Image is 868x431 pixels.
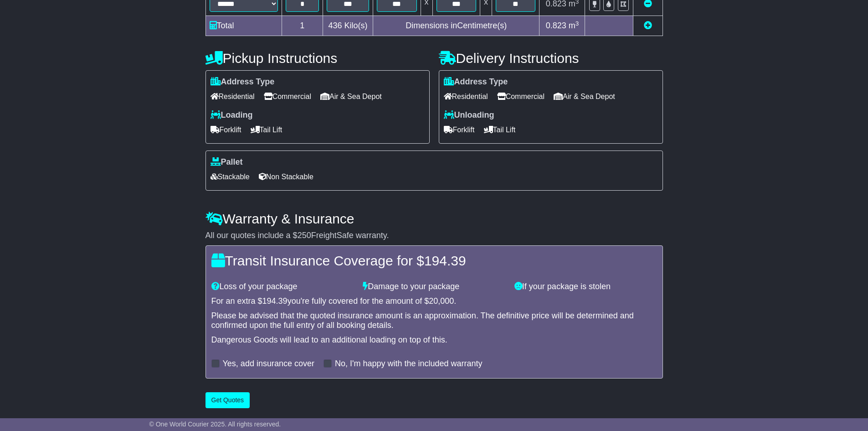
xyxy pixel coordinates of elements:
[510,282,662,292] div: If your package is stolen
[323,16,373,36] td: Kilo(s)
[211,296,657,306] div: For an extra $ you're fully covered for the amount of $ .
[335,359,483,369] label: No, I'm happy with the included warranty
[211,89,255,104] span: Residential
[358,282,510,292] div: Damage to your package
[223,359,314,369] label: Yes, add insurance cover
[320,89,382,104] span: Air & Sea Depot
[211,123,241,137] span: Forklift
[205,231,663,241] div: All our quotes include a $ FreightSafe warranty.
[575,20,579,27] sup: 3
[373,16,539,36] td: Dimensions in Centimetre(s)
[429,296,454,306] span: 20,000
[439,51,663,66] h4: Delivery Instructions
[259,170,313,184] span: Non Stackable
[211,77,275,87] label: Address Type
[444,110,494,120] label: Unloading
[546,21,566,30] span: 0.823
[205,392,250,408] button: Get Quotes
[298,231,311,240] span: 250
[211,253,657,268] h4: Transit Insurance Coverage for $
[205,16,282,36] td: Total
[205,211,663,226] h4: Warranty & Insurance
[444,123,475,137] span: Forklift
[484,123,516,137] span: Tail Lift
[424,253,466,268] span: 194.39
[207,282,359,292] div: Loss of your package
[211,157,243,167] label: Pallet
[211,110,253,120] label: Loading
[211,170,250,184] span: Stackable
[444,89,488,104] span: Residential
[251,123,282,137] span: Tail Lift
[554,89,615,104] span: Air & Sea Depot
[211,311,657,331] div: Please be advised that the quoted insurance amount is an approximation. The definitive price will...
[149,421,281,428] span: © One World Courier 2025. All rights reserved.
[211,335,657,345] div: Dangerous Goods will lead to an additional loading on top of this.
[205,51,430,66] h4: Pickup Instructions
[264,89,311,104] span: Commercial
[644,21,652,30] a: Add new item
[444,77,508,87] label: Address Type
[329,21,342,30] span: 436
[569,21,579,30] span: m
[497,89,544,104] span: Commercial
[282,16,323,36] td: 1
[262,296,288,306] span: 194.39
